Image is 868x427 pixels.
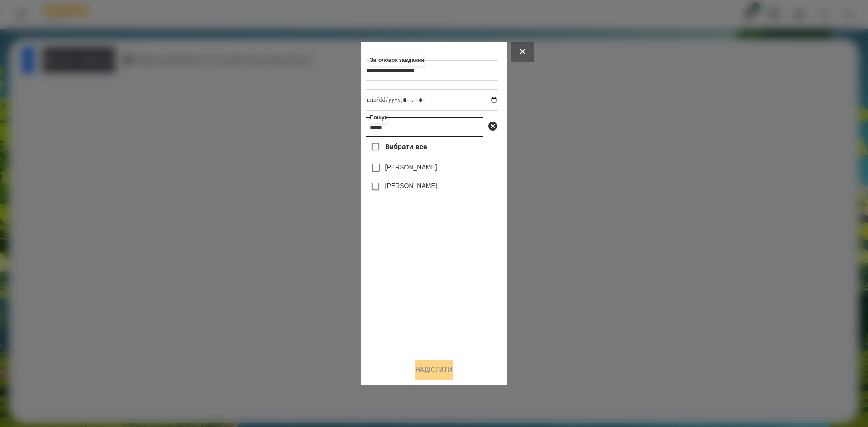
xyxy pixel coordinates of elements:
label: Заголовок завдання [370,55,424,66]
label: [PERSON_NAME] [385,181,437,190]
button: Надіслати [415,360,453,380]
span: Вибрати все [385,141,427,152]
label: [PERSON_NAME] [385,163,437,172]
label: Пошук [370,112,387,123]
